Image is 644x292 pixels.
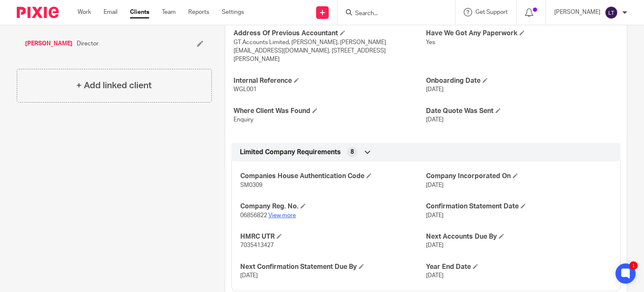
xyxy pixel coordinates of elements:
a: Work [78,8,91,16]
span: Enquiry [234,117,253,123]
span: 7035413427 [240,242,274,248]
span: [DATE] [426,87,444,92]
img: Pixie [17,7,59,18]
h4: Have We Got Any Paperwork [426,29,618,38]
h4: Internal Reference [234,76,426,85]
h4: Next Confirmation Statement Due By [240,263,426,271]
h4: Confirmation Statement Date [426,202,612,211]
span: GT Accounts Limited, [PERSON_NAME], [PERSON_NAME][EMAIL_ADDRESS][DOMAIN_NAME], [STREET_ADDRESS][P... [234,39,386,63]
span: Yes [426,39,435,45]
h4: + Add linked client [76,79,152,92]
h4: Companies House Authentication Code [240,172,426,181]
a: Email [104,8,117,16]
h4: Year End Date [426,263,612,271]
span: [DATE] [426,273,444,279]
h4: Date Quote Was Sent [426,107,618,116]
span: [DATE] [426,242,444,248]
a: View more [268,213,296,218]
a: Team [162,8,176,16]
h4: Company Reg. No. [240,202,426,211]
h4: Address Of Previous Accountant [234,29,426,38]
span: SM0309 [240,182,262,188]
span: WGL001 [234,87,257,92]
span: 06856822 [240,213,267,218]
span: [DATE] [426,182,444,188]
h4: Company Incorporated On [426,172,612,181]
a: Reports [188,8,209,16]
a: Settings [222,8,244,16]
span: Get Support [475,9,508,15]
input: Search [354,10,430,18]
span: Limited Company Requirements [240,148,341,157]
div: 1 [629,261,638,270]
span: [DATE] [426,213,444,218]
a: [PERSON_NAME] [25,39,73,48]
span: [DATE] [426,117,444,123]
h4: Where Client Was Found [234,107,426,116]
p: [PERSON_NAME] [554,8,600,16]
h4: Next Accounts Due By [426,232,612,241]
a: Clients [130,8,149,16]
span: [DATE] [240,273,258,279]
h4: HMRC UTR [240,232,426,241]
span: Director [77,39,99,48]
img: svg%3E [605,6,618,19]
span: 8 [351,148,354,156]
h4: Onboarding Date [426,76,618,85]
